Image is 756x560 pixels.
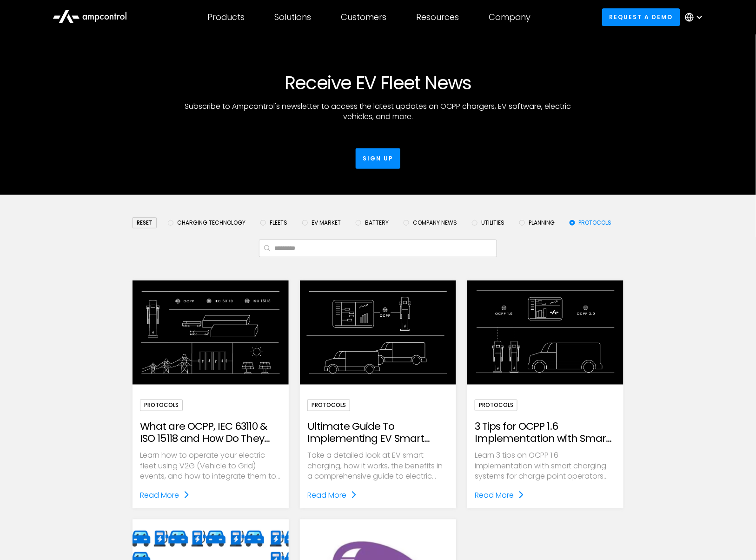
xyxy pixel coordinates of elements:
[365,219,389,227] span: Battery
[307,489,358,501] a: Read More
[307,450,449,481] p: Take a detailed look at EV smart charging, how it works, the benefits in a comprehensive guide to...
[481,219,504,227] span: Utilities
[417,12,459,22] div: Resources
[529,219,555,227] span: Planning
[270,219,287,227] span: Fleets
[475,400,517,411] div: Protocols
[208,12,245,22] div: Products
[413,219,457,227] span: Company News
[133,217,157,228] div: reset
[475,420,616,445] h2: 3 Tips for OCPP 1.6 Implementation with Smart Charging
[356,148,400,169] a: Sign up
[140,489,190,501] a: Read More
[173,101,583,122] p: Subscribe to Ampcontrol's newsletter to access the latest updates on OCPP chargers, EV software, ...
[140,400,183,411] div: Protocols
[475,489,514,501] div: Read More
[275,12,312,22] div: Solutions
[214,72,542,94] h1: Receive EV Fleet News
[489,12,531,22] div: Company
[307,420,449,445] h2: Ultimate Guide To Implementing EV Smart Charging In OCPP Applications
[602,8,680,26] a: Request a demo
[475,489,525,501] a: Read More
[140,450,281,481] p: Learn how to operate your electric fleet using V2G (Vehicle to Grid) events, and how to integrate...
[341,12,387,22] div: Customers
[177,219,245,227] span: Charging Technology
[140,489,179,501] div: Read More
[475,450,616,481] p: Learn 3 tips on OCPP 1.6 implementation with smart charging systems for charge point operators an...
[140,420,281,445] h2: What are OCPP, IEC 63110 & ISO 15118 and How Do They Relate to V2G?
[307,400,350,411] div: Protocols
[312,219,341,227] span: EV Market
[307,489,346,501] div: Read More
[579,219,612,227] span: Protocols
